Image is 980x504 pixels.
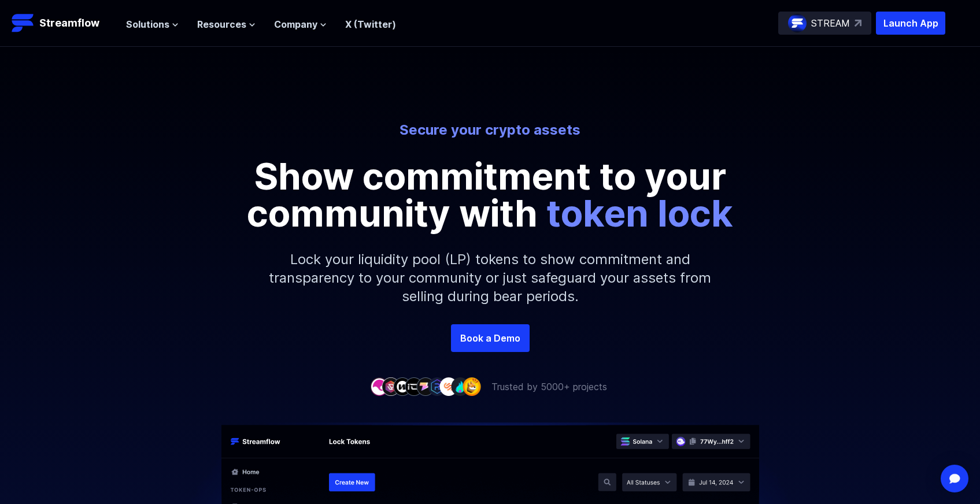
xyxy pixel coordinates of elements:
[428,377,446,395] img: company-6
[12,12,114,35] a: Streamflow
[876,12,945,35] button: Launch App
[12,12,35,35] img: Streamflow Logo
[811,16,850,30] p: STREAM
[439,377,458,395] img: company-7
[126,17,169,31] span: Solutions
[855,20,861,27] img: top-right-arrow.svg
[242,232,739,324] p: Lock your liquidity pool (LP) tokens to show commitment and transparency to your community or jus...
[451,324,530,352] a: Book a Demo
[345,18,396,30] a: X (Twitter)
[393,377,412,395] img: company-3
[126,17,179,31] button: Solutions
[170,121,811,139] p: Secure your crypto assets
[491,380,607,394] p: Trusted by 5000+ projects
[197,17,246,31] span: Resources
[463,377,481,395] img: company-9
[451,377,469,395] img: company-8
[39,15,99,31] p: Streamflow
[941,465,968,492] div: Open Intercom Messenger
[546,191,733,235] span: token lock
[274,17,317,31] span: Company
[274,17,327,31] button: Company
[778,12,871,35] a: STREAM
[416,377,435,395] img: company-5
[788,14,807,32] img: streamflow-logo-circle.png
[382,377,400,395] img: company-2
[370,377,389,395] img: company-1
[197,17,256,31] button: Resources
[405,377,423,395] img: company-4
[230,158,750,232] p: Show commitment to your community with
